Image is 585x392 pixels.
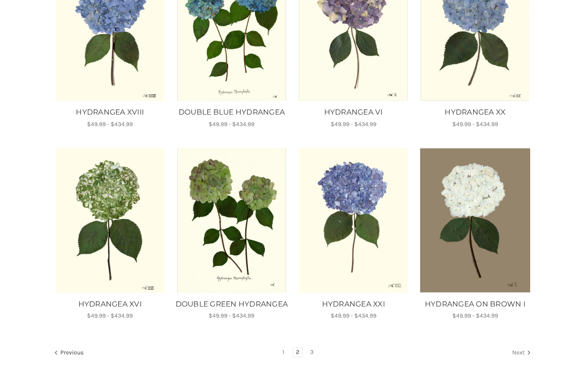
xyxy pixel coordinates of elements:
[419,299,531,310] a: HYDRANGEA ON BROWN I, Price range from $49.99 to $434.99
[176,148,287,293] a: DOUBLE GREEN HYDRANGEA, Price range from $49.99 to $434.99
[420,149,530,293] img: Unframed
[54,107,166,118] a: HYDRANGEA XVIII, Price range from $49.99 to $434.99
[307,348,316,357] a: Page 3 of 3
[54,348,531,360] nav: pagination
[331,312,376,320] span: $49.99 - $434.99
[452,121,498,128] span: $49.99 - $434.99
[420,148,530,293] a: HYDRANGEA ON BROWN I, Price range from $49.99 to $434.99
[55,148,165,293] img: Unframed
[209,121,254,128] span: $49.99 - $434.99
[209,312,254,320] span: $49.99 - $434.99
[331,121,376,128] span: $49.99 - $434.99
[54,348,87,359] a: Previous
[293,348,302,357] a: Page 2 of 3
[55,148,165,293] a: HYDRANGEA XVI, Price range from $49.99 to $434.99
[419,107,531,118] a: HYDRANGEA XX, Price range from $49.99 to $434.99
[298,148,409,293] img: Unframed
[176,148,287,293] img: Unframed
[87,312,133,320] span: $49.99 - $434.99
[54,299,166,310] a: HYDRANGEA XVI, Price range from $49.99 to $434.99
[175,107,288,118] a: DOUBLE BLUE HYDRANGEA, Price range from $49.99 to $434.99
[452,312,498,320] span: $49.99 - $434.99
[175,299,288,310] a: DOUBLE GREEN HYDRANGEA, Price range from $49.99 to $434.99
[279,348,287,357] a: Page 1 of 3
[297,299,410,310] a: HYDRANGEA XXI, Price range from $49.99 to $434.99
[297,107,410,118] a: HYDRANGEA VI, Price range from $49.99 to $434.99
[87,121,133,128] span: $49.99 - $434.99
[509,348,531,359] a: Next
[298,148,409,293] a: HYDRANGEA XXI, Price range from $49.99 to $434.99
